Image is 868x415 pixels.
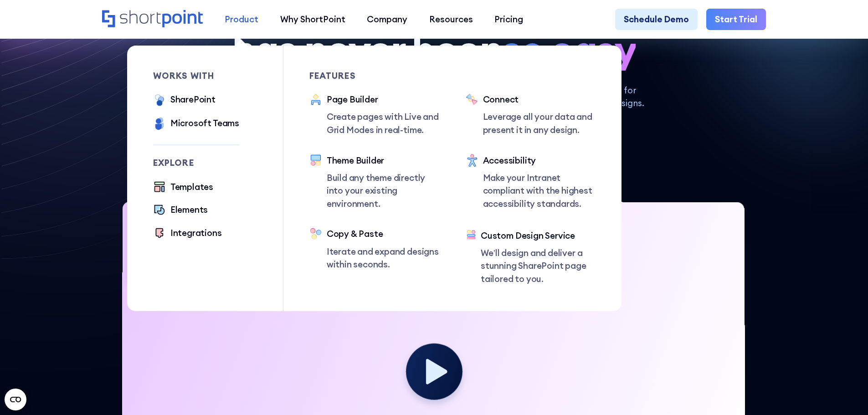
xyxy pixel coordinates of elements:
a: Custom Design ServiceWe’ll design and deliver a stunning SharePoint page tailored to you. [466,229,596,286]
div: SharePoint [170,93,216,106]
a: Start Trial [706,9,766,31]
div: Copy & Paste [327,227,440,241]
a: Integrations [153,226,222,241]
iframe: Chat Widget [704,309,868,415]
p: Build any theme directly into your existing environment. [327,171,440,210]
p: Leverage all your data and present it in any design. [483,110,596,136]
div: Pricing [494,13,523,26]
a: Home [102,10,203,29]
p: Make your Intranet compliant with the highest accessibility standards. [483,171,596,210]
div: Connect [483,93,596,106]
div: Accessibility [483,154,596,167]
a: Elements [153,203,208,218]
a: Page BuilderCreate pages with Live and Grid Modes in real-time. [309,93,440,136]
a: Resources [418,9,484,31]
div: Microsoft Teams [170,117,239,130]
a: Why ShortPoint [269,9,356,31]
a: ConnectLeverage all your data and present it in any design. [466,93,596,136]
button: Open CMP widget [5,389,26,410]
a: Company [356,9,418,31]
div: Product [225,13,258,26]
div: Why ShortPoint [280,13,345,26]
p: Iterate and expand designs within seconds. [327,245,440,271]
a: Theme BuilderBuild any theme directly into your existing environment. [309,154,440,210]
a: Copy & PasteIterate and expand designs within seconds. [309,227,440,271]
div: Page Builder [327,93,440,106]
div: Templates [170,180,213,194]
div: Features [309,72,440,80]
div: Custom Design Service [481,229,596,242]
div: works with [153,72,240,80]
div: Integrations [170,226,222,240]
a: Pricing [484,9,534,31]
p: Create pages with Live and Grid Modes in real-time. [327,110,440,136]
div: Resources [429,13,473,26]
div: Elements [170,203,208,216]
p: We’ll design and deliver a stunning SharePoint page tailored to you. [481,246,596,286]
div: Theme Builder [327,154,440,167]
div: Company [367,13,407,26]
a: SharePoint [153,93,216,108]
a: Microsoft Teams [153,117,239,132]
a: Templates [153,180,213,195]
div: Explore [153,159,240,167]
a: Schedule Demo [615,9,698,31]
a: AccessibilityMake your Intranet compliant with the highest accessibility standards. [466,154,596,212]
a: Product [214,9,269,31]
